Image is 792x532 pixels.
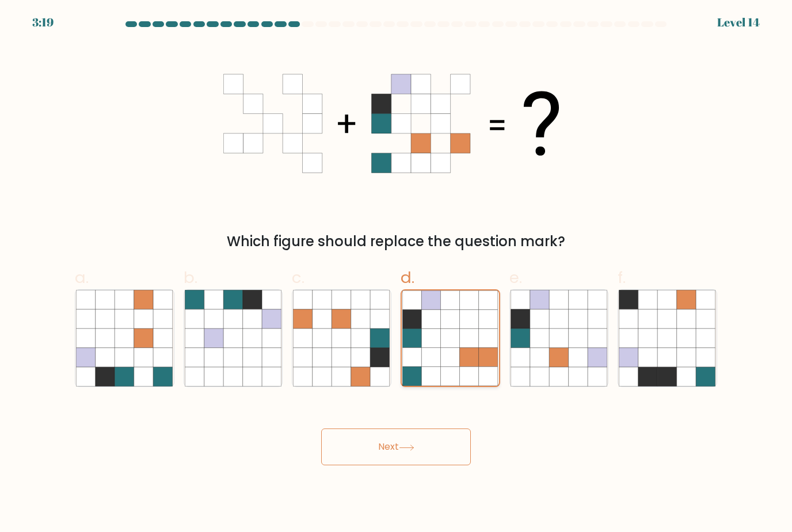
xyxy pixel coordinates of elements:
span: c. [292,266,304,289]
span: b. [184,266,197,289]
button: Next [321,428,471,465]
div: Which figure should replace the question mark? [82,231,710,252]
span: d. [401,266,414,289]
span: a. [75,266,89,289]
span: f. [618,266,626,289]
span: e. [509,266,522,289]
div: 3:19 [32,14,54,31]
div: Level 14 [717,14,760,31]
